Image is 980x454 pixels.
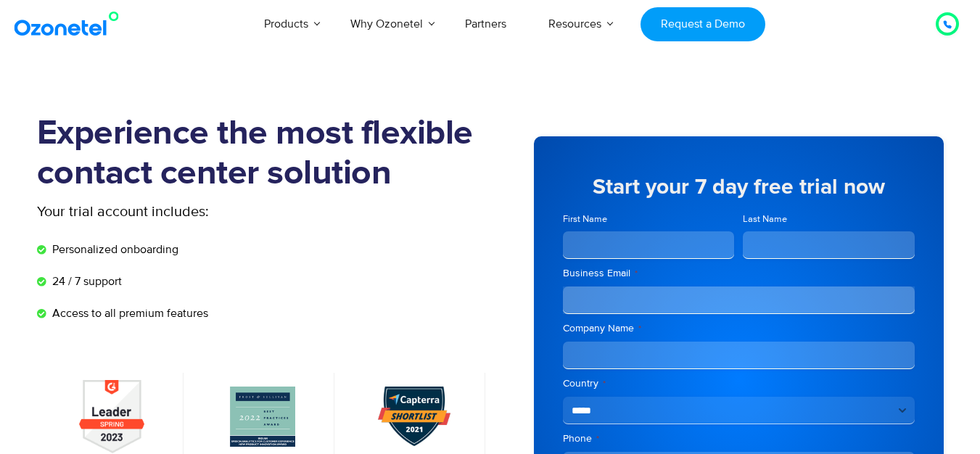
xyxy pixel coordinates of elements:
h5: Start your 7 day free trial now [563,176,915,198]
label: Company Name [563,321,915,336]
h1: Experience the most flexible contact center solution [37,114,490,194]
span: Access to all premium features [49,305,208,322]
label: Phone [563,432,915,446]
a: Request a Demo [641,7,765,41]
label: Country [563,376,915,391]
span: Personalized onboarding [49,241,178,258]
label: First Name [563,212,735,226]
label: Business Email [563,266,915,281]
span: 24 / 7 support [49,273,122,290]
p: Your trial account includes: [37,201,382,223]
label: Last Name [743,212,915,226]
